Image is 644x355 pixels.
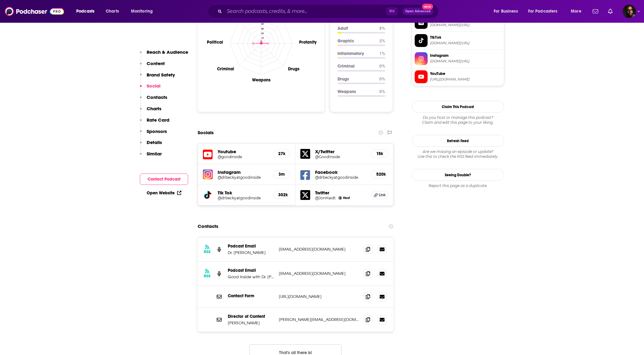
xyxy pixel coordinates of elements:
[279,271,359,276] p: [EMAIL_ADDRESS][DOMAIN_NAME]
[217,66,234,72] text: Criminal
[140,117,169,128] button: Rate Card
[218,190,268,196] h5: Tik Tok
[140,94,167,106] button: Contacts
[228,320,274,326] p: [PERSON_NAME]
[228,244,274,249] p: Podcast Email
[140,174,188,185] button: Contact Podcast
[415,52,501,65] a: Instagram[DOMAIN_NAME][URL]
[228,274,274,279] p: Good Inside with Dr. [PERSON_NAME] Podcast Email
[147,60,165,66] p: Content
[315,169,366,175] h5: Facebook
[198,127,214,138] h2: Socials
[218,196,268,200] a: @drbeckyatgoodinside
[412,149,504,159] div: Are we missing an episode or update? Use this to check the RSS feed immediately.
[412,183,504,188] div: Report this page as a duplicate.
[315,149,366,154] h5: X/Twitter
[127,6,161,16] button: open menu
[218,169,268,175] h5: Instagram
[528,7,558,16] span: For Podcasters
[415,70,501,83] a: YouTube[URL][DOMAIN_NAME]
[379,76,385,82] p: 0 %
[412,115,504,120] span: Do you host or manage this podcast?
[147,94,167,100] p: Contacts
[261,32,263,34] tspan: 30
[315,196,336,200] a: @JonHaidt
[338,26,374,31] p: Adult
[430,59,501,64] span: instagram.com/drbeckyatgoodinside
[376,151,383,156] h5: 15k
[278,192,285,197] h5: 302k
[207,39,223,45] text: Political
[147,49,188,55] p: Reach & Audience
[622,5,636,18] button: Show profile menu
[261,27,263,30] tspan: 45
[5,6,64,17] img: Podchaser - Follow, Share and Rate Podcasts
[198,220,218,232] h2: Contacts
[622,5,636,18] span: Logged in as ShawnAnthony
[140,60,165,72] button: Content
[279,294,359,299] p: [URL][DOMAIN_NAME]
[140,128,167,140] button: Sponsors
[218,175,268,180] h5: @drbeckyatgoodinside
[213,4,444,18] div: Search podcasts, credits, & more...
[489,6,526,16] button: open menu
[524,6,567,16] button: open menu
[412,101,504,113] button: Claim This Podcast
[315,175,366,180] a: @drbeckyatgoodinside
[376,172,383,177] h5: 520k
[72,6,102,16] button: open menu
[430,53,501,58] span: Instagram
[371,191,388,199] a: Link
[430,35,501,40] span: TikTok
[430,71,501,76] span: YouTube
[494,7,518,16] span: For Business
[402,8,433,15] button: Open AdvancedNew
[343,196,350,200] span: Host
[147,72,175,78] p: Brand Safety
[228,314,274,319] p: Director of Content
[147,151,162,157] p: Similar
[338,196,342,200] img: Jonathan Haidt
[140,72,175,83] button: Brand Safety
[430,77,501,82] span: https://www.youtube.com/@goodinside
[218,154,268,159] a: @goodinside
[102,6,123,16] a: Charts
[412,169,504,181] a: Seeing Double?
[338,51,374,56] p: Inflammatory
[147,139,162,145] p: Details
[218,149,268,154] h5: Youtube
[379,64,385,69] p: 0 %
[261,37,263,39] tspan: 15
[412,115,504,125] div: Claim and edit this page to your liking.
[405,10,431,13] span: Open Advanced
[203,170,213,179] img: iconImage
[379,51,385,56] p: 1 %
[590,6,601,17] a: Show notifications dropdown
[338,64,374,69] p: Criminal
[147,117,169,123] p: Rate Card
[412,135,504,147] button: Refresh Feed
[338,76,374,82] p: Drugs
[278,151,285,156] h5: 27k
[228,268,274,273] p: Podcast Email
[147,106,161,111] p: Charts
[140,83,160,94] button: Social
[430,23,501,27] span: twitter.com/GoodInside
[204,249,211,254] h3: RSS
[315,154,366,159] a: @GoodInside
[571,7,581,16] span: More
[567,6,589,16] button: open menu
[288,66,299,72] text: Drugs
[379,26,385,31] p: 8 %
[315,190,366,196] h5: Twitter
[140,139,162,151] button: Details
[299,39,317,45] text: Profanity
[204,274,211,279] h3: RSS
